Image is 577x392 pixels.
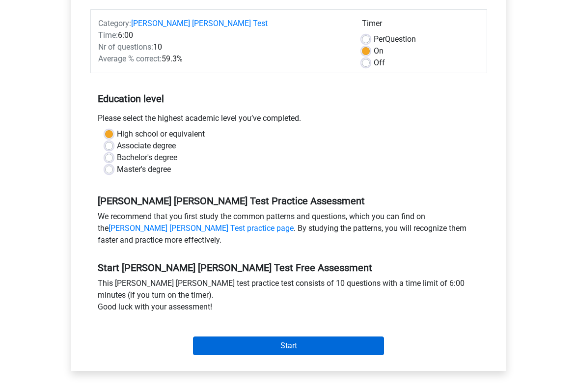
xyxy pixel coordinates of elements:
label: Associate degree [117,140,176,152]
div: 6:00 [91,29,355,41]
div: We recommend that you first study the common patterns and questions, which you can find on the . ... [90,211,487,250]
label: Question [374,33,416,45]
span: Time: [98,30,118,40]
h5: Education level [98,89,480,109]
a: [PERSON_NAME] [PERSON_NAME] Test practice page [109,224,294,233]
div: 59.3% [91,53,355,65]
div: Please select the highest academic level you’ve completed. [90,112,487,128]
span: Category: [98,19,131,28]
label: High school or equivalent [117,128,205,140]
div: This [PERSON_NAME] [PERSON_NAME] test practice test consists of 10 questions with a time limit of... [90,278,487,317]
label: Off [374,57,385,69]
span: Nr of questions: [98,42,153,52]
h5: [PERSON_NAME] [PERSON_NAME] Test Practice Assessment [98,195,480,207]
span: Average % correct: [98,54,162,63]
span: Per [374,34,385,44]
label: Bachelor's degree [117,152,177,164]
label: On [374,45,384,57]
input: Start [193,336,384,355]
div: Timer [362,18,479,33]
a: [PERSON_NAME] [PERSON_NAME] Test [131,19,268,28]
label: Master's degree [117,164,171,175]
div: 10 [91,41,355,53]
h5: Start [PERSON_NAME] [PERSON_NAME] Test Free Assessment [98,262,480,274]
